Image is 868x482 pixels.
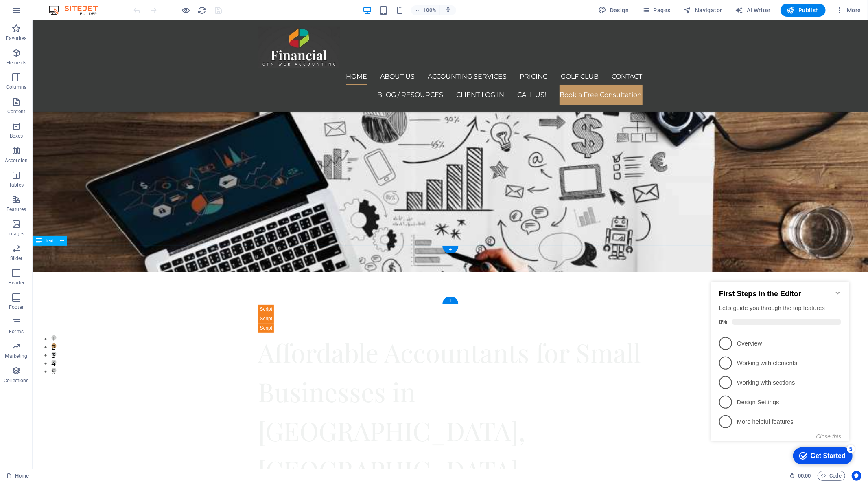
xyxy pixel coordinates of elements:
button: Publish [781,4,826,17]
button: Design [595,4,632,17]
p: Features [7,206,26,213]
iframe: To enrich screen reader interactions, please activate Accessibility in Grammarly extension settings [708,270,856,468]
p: Elements [6,59,27,66]
i: Reload page [198,6,207,15]
span: AI Writer [735,6,771,14]
p: Marketing [5,353,27,359]
p: Columns [6,84,26,90]
p: Forms [9,328,24,335]
p: Content [7,108,25,115]
p: Favorites [6,35,26,42]
span: Code [821,471,842,481]
i: On resize automatically adjust zoom level to fit chosen device. [444,7,452,14]
img: Editor Logo [47,5,108,15]
p: Header [8,280,24,286]
p: Images [8,231,25,237]
div: + [442,297,458,304]
button: AI Writer [732,4,774,17]
p: Slider [10,255,23,262]
span: Publish [787,6,819,14]
h6: Session time [789,471,811,481]
button: More [832,4,864,17]
button: reload [197,5,207,15]
span: More [835,6,861,14]
span: Text [45,238,54,243]
div: Design (Ctrl+Alt+Y) [595,4,632,17]
span: 00 00 [798,471,811,481]
button: Usercentrics [852,471,861,481]
p: Tables [9,182,24,188]
a: Click to cancel selection. Double-click to open Pages [7,471,29,481]
button: Code [818,471,845,481]
p: Collections [4,377,28,384]
button: 100% [411,5,440,15]
button: Click here to leave preview mode and continue editing [181,5,191,15]
p: Boxes [10,133,23,139]
p: Footer [9,304,24,310]
span: Pages [642,6,670,14]
iframe: To enrich screen reader interactions, please activate Accessibility in Grammarly extension settings [33,20,868,469]
button: Navigator [680,4,726,17]
span: : [804,473,805,479]
h6: 100% [423,5,436,15]
p: Accordion [5,157,28,164]
span: Navigator [684,6,722,14]
span: Design [599,6,629,14]
div: + [442,246,458,253]
button: Pages [638,4,673,17]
